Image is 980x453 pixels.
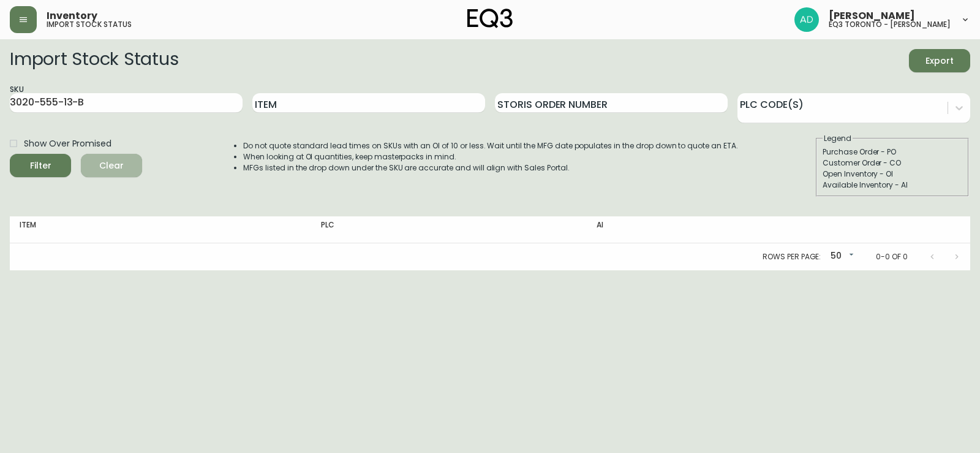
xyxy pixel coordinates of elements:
img: logo [467,9,513,28]
th: AI [587,216,807,243]
img: 5042b7eed22bbf7d2bc86013784b9872 [794,7,819,32]
th: PLC [311,216,587,243]
div: Available Inventory - AI [823,180,962,191]
div: 50 [826,246,856,267]
button: Filter [10,154,71,177]
span: Export [919,53,960,69]
span: Show Over Promised [24,137,111,150]
th: Item [10,216,311,243]
li: MFGs listed in the drop down under the SKU are accurate and will align with Sales Portal. [243,162,738,173]
li: When looking at OI quantities, keep masterpacks in mind. [243,151,738,162]
span: [PERSON_NAME] [829,11,915,21]
p: 0-0 of 0 [876,251,908,262]
legend: Legend [823,133,853,144]
h2: Import Stock Status [10,49,178,72]
span: Inventory [47,11,97,21]
div: Customer Order - CO [823,158,962,169]
span: Clear [91,158,132,173]
div: Purchase Order - PO [823,147,962,158]
button: Export [909,49,970,72]
button: Clear [81,154,142,177]
h5: eq3 toronto - [PERSON_NAME] [829,21,951,28]
li: Do not quote standard lead times on SKUs with an OI of 10 or less. Wait until the MFG date popula... [243,140,738,151]
h5: import stock status [47,21,132,28]
div: Open Inventory - OI [823,169,962,180]
p: Rows per page: [763,251,821,262]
